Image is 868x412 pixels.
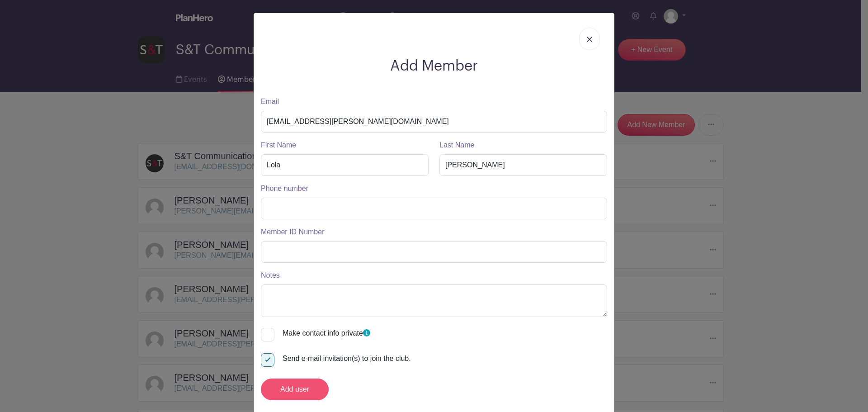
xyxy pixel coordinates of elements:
[261,96,279,107] label: Email
[439,140,474,151] label: Last Name
[261,57,607,75] h2: Add Member
[261,227,324,237] label: Member ID Number
[587,37,592,42] img: close_button-5f87c8562297e5c2d7936805f587ecaba9071eb48480494691a3f1689db116b3.svg
[261,270,280,281] label: Notes
[283,328,607,339] div: Make contact info private
[283,353,607,364] div: Send e-mail invitation(s) to join the club.
[261,379,329,400] input: Add user
[261,140,296,151] label: First Name
[261,183,308,194] label: Phone number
